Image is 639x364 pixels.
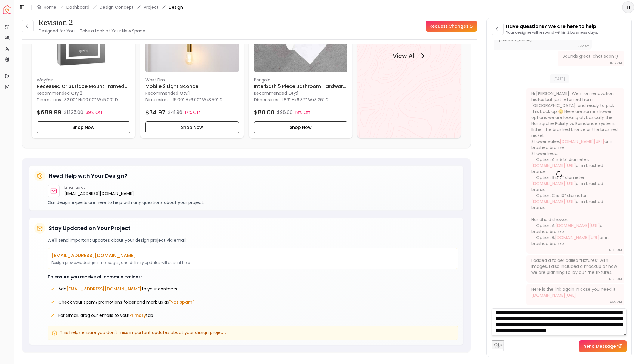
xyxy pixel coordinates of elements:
[254,90,347,96] p: Recommended Qty: 1
[86,109,103,115] p: 39% Off
[3,5,11,14] a: Spacejoy
[609,247,622,253] div: 12:05 AM
[58,299,194,305] span: Check your spam/promotions folder and mark us as
[66,4,89,10] a: Dashboard
[173,97,223,103] p: x x
[48,199,458,205] p: Our design experts are here to help with any questions about your project.
[560,138,604,144] a: [DOMAIN_NAME][URL]
[185,109,200,115] p: 17% Off
[51,252,454,259] p: [EMAIL_ADDRESS][DOMAIN_NAME]
[36,4,183,10] nav: breadcrumb
[282,97,329,103] p: x x
[39,28,145,34] small: Designed for You – Take a Look at Your New Space
[168,109,182,116] p: $41.96
[555,235,600,241] a: [DOMAIN_NAME][URL]
[37,83,130,90] h6: Recessed or Surface Mount Framed LED Medicine Cabinet with Mirror & 3 Adjustable Shelves
[531,199,576,205] a: [DOMAIN_NAME][URL]
[51,260,454,265] p: Design previews, designer messages, and delivery updates will be sent here
[531,180,576,187] a: [DOMAIN_NAME][URL]
[37,108,61,117] h4: $689.99
[48,274,458,280] p: To ensure you receive all communications:
[550,74,569,83] span: [DATE]
[64,97,81,103] span: 32.00" H
[254,121,347,133] button: Shop Now
[44,4,56,10] a: Home
[610,299,622,305] div: 12:07 AM
[145,83,239,90] h6: Mobile 2 Light Sconce
[295,109,311,115] p: 18% Off
[297,97,312,103] span: 6.37" W
[254,96,279,103] p: Dimensions:
[623,2,634,13] span: TI
[190,97,206,103] span: 6.00" W
[145,90,239,96] p: Recommended Qty: 1
[3,5,11,14] img: Spacejoy Logo
[531,292,576,298] a: [DOMAIN_NAME][URL]
[145,77,239,83] p: West Elm
[49,172,127,180] h5: Need Help with Your Design?
[173,97,188,103] span: 15.00" H
[555,223,600,229] a: [DOMAIN_NAME][URL]
[622,1,634,13] button: TI
[37,96,62,103] p: Dimensions:
[100,4,134,10] li: Design Concept
[145,96,171,103] p: Dimensions:
[531,90,618,247] div: Hi [PERSON_NAME]! Went on renovation hiatus but just returned from [GEOGRAPHIC_DATA], and ready t...
[610,60,622,66] div: 11:45 AM
[129,312,146,318] span: Primary
[64,190,134,197] a: [EMAIL_ADDRESS][DOMAIN_NAME]
[145,121,239,133] button: Shop Now
[64,97,118,103] p: x x
[254,108,275,117] h4: $80.00
[282,97,295,103] span: 1.89" H
[254,83,347,90] h6: Interbath 5 Piece Bathroom Hardware Set Toilet Paper Holder
[66,286,142,292] span: [EMAIL_ADDRESS][DOMAIN_NAME]
[64,109,83,116] p: $1,125.00
[563,53,618,59] div: Sounds great, chat soon :)
[531,257,618,275] div: I added a folder called “Fixtures” with images. I also included a mockup of how we are planning t...
[579,340,627,352] button: Send Message
[609,276,622,282] div: 12:06 AM
[578,43,589,49] div: 9:32 AM
[426,21,477,32] a: Request Changes
[37,90,130,96] p: Recommended Qty: 2
[48,237,458,243] p: We'll send important updates about your design project via email:
[64,185,134,190] p: Email us at
[39,18,145,27] h3: Revision 2
[83,97,101,103] span: 20.00" W
[49,224,131,232] h5: Stay Updated on Your Project
[208,97,223,103] span: 3.50" D
[37,77,130,83] p: Wayfair
[60,329,226,335] span: This helps ensure you don't miss important updates about your design project.
[145,108,165,117] h4: $34.97
[169,299,194,305] span: "Not Spam"
[314,97,329,103] span: 3.26" D
[37,121,130,133] button: Shop Now
[144,4,159,10] a: Project
[58,286,177,292] span: Add to your contacts
[531,162,576,168] a: [DOMAIN_NAME][URL]
[506,30,598,35] p: Your designer will respond within 2 business days.
[277,109,293,116] p: $98.00
[169,4,183,10] span: Design
[531,286,618,298] div: Here is the link again in case you need it:
[254,77,347,83] p: Perigold
[506,23,598,30] p: Have questions? We are here to help.
[58,312,153,318] span: For Gmail, drag our emails to your tab
[103,97,118,103] span: 5.00" D
[393,52,416,60] h4: View All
